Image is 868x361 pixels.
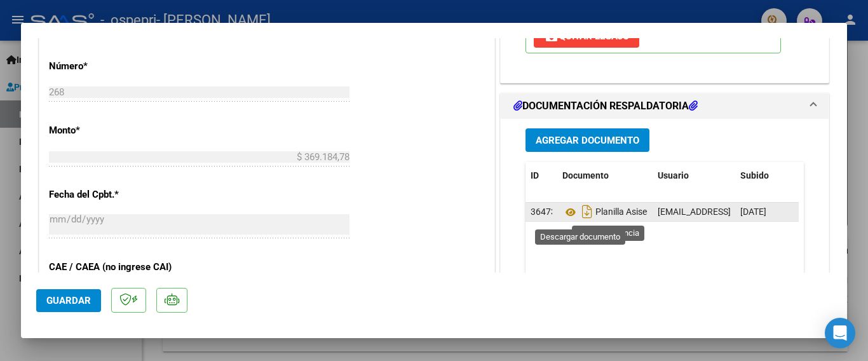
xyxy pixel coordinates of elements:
span: Agregar Documento [536,135,639,146]
h1: DOCUMENTACIÓN RESPALDATORIA [513,99,698,114]
button: Agregar Documento [526,128,649,152]
div: Open Intercom Messenger [825,318,855,348]
span: 36473 [531,207,556,217]
p: Número [49,59,180,74]
button: Guardar [36,289,101,312]
i: Descargar documento [579,201,595,222]
span: Subido [740,170,769,180]
span: Quitar Legajo [544,31,629,42]
datatable-header-cell: ID [526,162,557,189]
span: [DATE] [740,207,766,217]
datatable-header-cell: Documento [557,162,653,189]
datatable-header-cell: Subido [735,162,799,189]
span: ID [531,170,539,180]
p: Fecha del Cpbt. [49,187,180,202]
span: Documento [562,170,609,180]
mat-expansion-panel-header: DOCUMENTACIÓN RESPALDATORIA [501,93,829,119]
p: Monto [49,123,180,138]
p: CAE / CAEA (no ingrese CAI) [49,260,180,275]
span: Usuario [658,170,689,180]
datatable-header-cell: Usuario [653,162,735,189]
span: Guardar [46,295,91,306]
span: Planilla Asisencia [562,207,663,217]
